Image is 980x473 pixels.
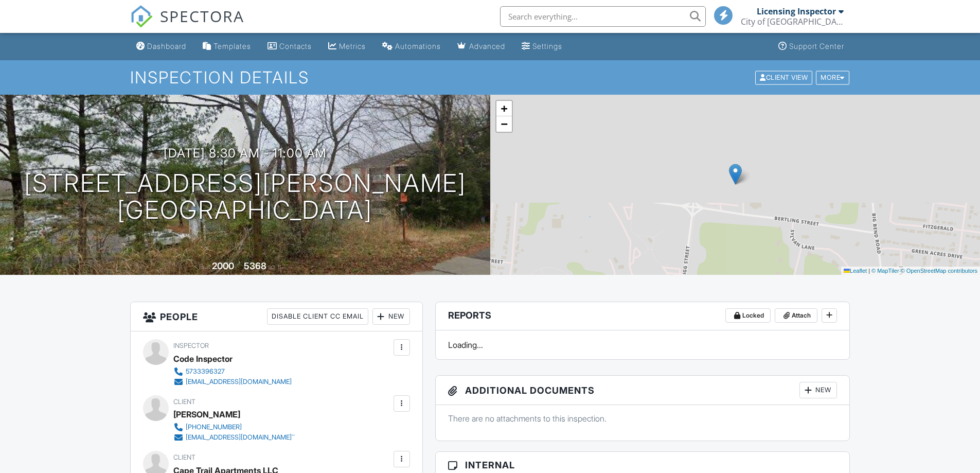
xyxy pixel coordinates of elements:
span: − [501,117,507,130]
h1: [STREET_ADDRESS][PERSON_NAME] [GEOGRAPHIC_DATA] [24,170,466,224]
a: Settings [518,37,566,56]
input: Search everything... [500,6,706,27]
a: [EMAIL_ADDRESS][DOMAIN_NAME]`` [173,432,295,443]
div: [PERSON_NAME] [173,407,240,422]
a: Automations (Basic) [378,37,445,56]
a: Contacts [263,37,316,56]
a: © MapTiler [871,268,899,274]
a: Dashboard [132,37,190,56]
div: [EMAIL_ADDRESS][DOMAIN_NAME] [186,378,292,386]
div: 2000 [212,260,234,271]
a: Leaflet [844,268,867,274]
div: New [372,308,410,325]
a: SPECTORA [130,14,244,36]
h3: [DATE] 8:30 am - 11:00 am [164,146,327,160]
span: sq. ft. [268,263,282,271]
span: SPECTORA [160,5,244,27]
p: There are no attachments to this inspection. [448,413,838,424]
div: More [816,71,849,84]
div: Client View [755,71,812,84]
div: [EMAIL_ADDRESS][DOMAIN_NAME]`` [186,433,295,442]
span: Client [173,398,195,406]
a: Support Center [774,37,848,56]
a: Templates [199,37,255,56]
a: [EMAIL_ADDRESS][DOMAIN_NAME] [173,377,292,387]
div: Contacts [279,42,312,50]
span: | [868,268,870,274]
span: + [501,102,507,115]
a: Zoom in [496,101,512,116]
a: 5733396327 [173,366,292,377]
div: [PHONE_NUMBER] [186,423,242,431]
span: Built [199,263,210,271]
h1: Inspection Details [130,68,850,86]
div: Support Center [789,42,844,50]
span: Client [173,453,195,461]
a: Zoom out [496,116,512,132]
div: Licensing Inspector [757,6,836,16]
div: 5368 [244,260,266,271]
div: Automations [395,42,441,50]
a: Client View [754,73,815,81]
a: Metrics [324,37,370,56]
div: Metrics [339,42,366,50]
img: Marker [729,164,742,185]
h3: People [131,302,422,331]
a: [PHONE_NUMBER] [173,422,295,432]
a: © OpenStreetMap contributors [901,268,977,274]
div: Advanced [469,42,505,50]
div: 5733396327 [186,367,225,376]
div: New [799,382,837,398]
img: The Best Home Inspection Software - Spectora [130,5,153,28]
div: Templates [213,42,251,50]
div: Settings [532,42,562,50]
a: Advanced [453,37,509,56]
div: Code Inspector [173,351,233,366]
div: City of Cape Girardeau [741,16,844,27]
span: Inspector [173,342,209,349]
div: Disable Client CC Email [267,308,368,325]
h3: Additional Documents [436,376,850,405]
div: Dashboard [147,42,186,50]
